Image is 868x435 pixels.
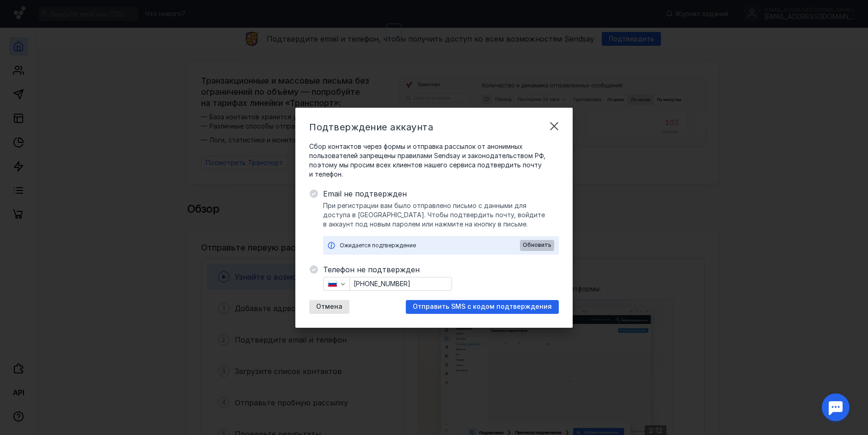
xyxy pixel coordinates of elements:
span: Подтверждение аккаунта [309,122,433,133]
span: При регистрации вам было отправлено письмо с данными для доступа в [GEOGRAPHIC_DATA]. Чтобы подтв... [323,201,559,229]
button: Обновить [520,240,554,251]
span: Телефон не подтвержден [323,264,559,275]
div: Ожидается подтверждение [340,241,520,250]
button: Отмена [309,300,349,314]
span: Сбор контактов через формы и отправка рассылок от анонимных пользователей запрещены правилами Sen... [309,142,559,179]
span: Обновить [523,242,551,248]
span: Email не подтвержден [323,188,559,199]
button: Отправить SMS с кодом подтверждения [406,300,559,314]
span: Отправить SMS с кодом подтверждения [413,303,552,311]
span: Отмена [316,303,342,311]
